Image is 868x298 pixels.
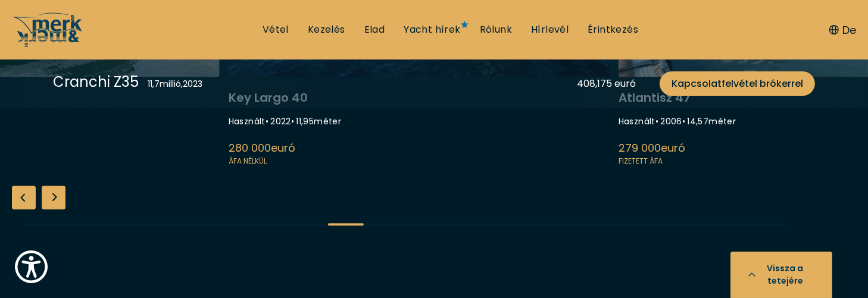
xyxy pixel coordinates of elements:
[531,23,569,36] a: Hírlevél
[364,23,385,36] a: Elád
[404,23,460,36] font: Yacht hírek
[672,77,803,90] font: Kapcsolatfelvétel brókerrel
[829,22,856,38] button: De
[183,78,202,90] font: 2023
[767,262,803,287] font: Vissza a tetejére
[480,23,512,36] font: Rólunk
[577,77,636,90] font: 408,175 euró
[364,23,385,36] font: Elad
[148,78,160,90] font: 11,7
[181,78,183,90] font: ,
[308,23,345,36] a: Kezelés
[588,23,638,36] font: Érintkezés
[660,71,815,96] a: Kapcsolatfelvétel brókerrel
[404,23,460,36] a: Yacht hírek
[480,23,512,36] a: Rólunk
[588,23,638,36] a: Érintkezés
[308,23,345,36] font: Kezelés
[263,23,289,36] a: Vétel
[42,186,65,209] div: Next slide
[12,186,36,209] div: Previous slide
[263,23,289,36] font: Vétel
[531,23,569,36] font: Hírlevél
[160,78,181,90] font: millió
[842,23,856,37] font: De
[730,252,832,298] button: Vissza a tetejére
[12,247,51,286] button: Show Accessibility Preferences
[53,72,139,92] font: Cranchi Z35
[12,37,83,51] a: /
